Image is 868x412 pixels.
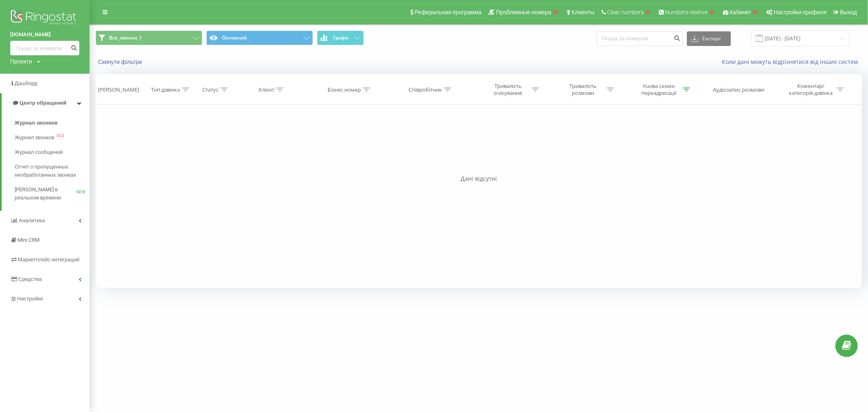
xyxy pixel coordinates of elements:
div: Проекти [10,57,32,66]
a: Коли дані можуть відрізнятися вiд інших систем [722,58,862,66]
button: Експорт [687,31,731,46]
span: Кабинет [730,9,751,15]
a: Отчет о пропущенных необработанных звонках [15,160,90,182]
div: Клієнт [259,86,274,93]
span: [PERSON_NAME] в реальном времени [15,186,77,202]
span: Реферальная программа [415,9,481,15]
div: Бізнес номер [328,86,361,93]
div: [PERSON_NAME] [98,86,139,93]
button: Все_звонки_1 [96,31,202,45]
span: Numbers reserve [665,9,708,15]
span: Настройки профиля [774,9,826,15]
span: Графік [333,35,349,41]
span: Журнал звонков [15,119,57,127]
span: Центр обращений [20,100,66,106]
div: Статус [202,86,219,93]
div: Дані відсутні [96,175,862,183]
span: Средства [18,276,42,282]
input: Пошук за номером [10,41,79,55]
span: Маркетплейс интеграций [18,256,79,263]
span: Дашборд [15,80,37,86]
div: Співробітник [409,86,442,93]
a: Центр обращений [2,93,90,113]
a: Журнал звонков [15,116,90,130]
div: Тривалість розмови [561,83,605,96]
a: [PERSON_NAME] в реальном времениNEW [15,182,90,205]
a: Журнал сообщений [15,145,90,160]
span: Клиенты [572,9,595,15]
span: Clear numbers [607,9,644,15]
button: Скинути фільтри [96,58,146,66]
span: Аналитика [19,217,45,224]
span: Mini CRM [17,237,39,243]
span: Отчет о пропущенных необработанных звонках [15,163,85,179]
div: Аудіозапис розмови [713,86,764,93]
div: Тривалість очікування [486,83,530,96]
span: Журнал сообщений [15,148,63,156]
span: Выход [840,9,857,15]
button: Графік [317,31,364,45]
a: [DOMAIN_NAME] [10,31,79,39]
div: Назва схеми переадресації [637,83,681,96]
img: Ringostat logo [10,8,79,28]
div: Тип дзвінка [151,86,180,93]
span: Журнал звонков [15,134,55,142]
input: Пошук за номером [597,31,683,46]
span: Все_звонки_1 [109,35,142,41]
button: Основний_ [206,31,313,45]
span: Настройки [17,296,43,302]
span: Проблемные номера [496,9,551,15]
a: Журнал звонковOLD [15,130,90,145]
div: Коментар/категорія дзвінка [787,83,835,96]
